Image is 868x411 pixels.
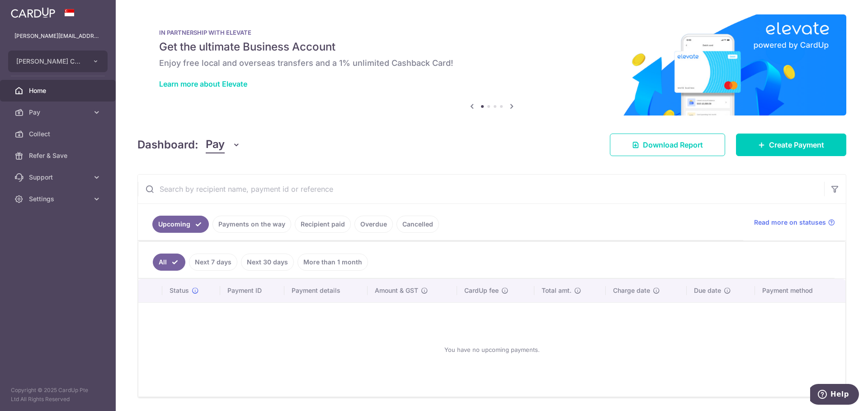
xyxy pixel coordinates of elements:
[206,136,225,153] span: Pay
[29,173,89,182] span: Support
[153,254,185,271] a: All
[29,108,89,117] span: Pay
[694,286,721,295] span: Due date
[11,7,55,18] img: CardUp
[16,57,83,66] span: [PERSON_NAME] COMPANY
[754,218,835,227] a: Read more on statuses
[241,254,294,271] a: Next 30 days
[297,254,368,271] a: More than 1 month
[284,279,368,302] th: Payment details
[159,29,825,36] p: IN PARTNERSHIP WITH ELEVATE
[736,134,846,156] a: Create Payment
[396,216,439,233] a: Cancelled
[189,254,237,271] a: Next 7 days
[29,86,89,95] span: Home
[755,279,845,302] th: Payment method
[149,310,835,389] div: You have no upcoming payments.
[8,51,108,72] button: [PERSON_NAME] COMPANY
[14,32,101,41] p: [PERSON_NAME][EMAIL_ADDRESS][DOMAIN_NAME]
[613,286,650,295] span: Charge date
[29,129,89,139] span: Collect
[464,286,499,295] span: CardUp fee
[159,79,247,88] a: Learn more about Elevate
[206,136,241,153] button: Pay
[542,286,571,295] span: Total amt.
[137,137,198,153] h4: Dashboard:
[29,151,89,160] span: Refer & Save
[810,384,859,406] iframe: Opens a widget where you can find more information
[212,216,291,233] a: Payments on the way
[220,279,284,302] th: Payment ID
[152,216,209,233] a: Upcoming
[375,286,418,295] span: Amount & GST
[754,218,826,227] span: Read more on statuses
[610,134,725,156] a: Download Report
[138,175,824,203] input: Search by recipient name, payment id or reference
[159,40,825,54] h5: Get the ultimate Business Account
[643,139,703,150] span: Download Report
[354,216,393,233] a: Overdue
[295,216,351,233] a: Recipient paid
[137,14,846,115] img: Renovation banner
[170,286,189,295] span: Status
[159,58,825,69] h6: Enjoy free local and overseas transfers and a 1% unlimited Cashback Card!
[29,194,89,203] span: Settings
[769,139,824,150] span: Create Payment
